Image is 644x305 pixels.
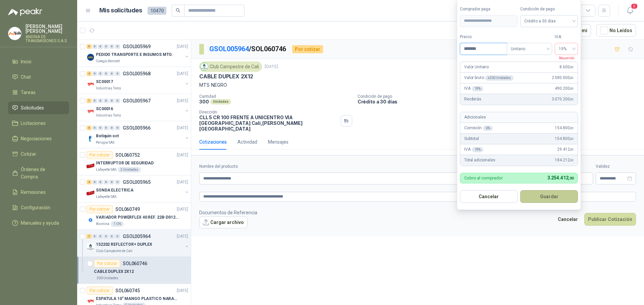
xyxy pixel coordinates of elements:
[96,248,132,254] p: Club Campestre de Cali
[92,180,97,184] div: 0
[570,137,574,141] span: ,00
[87,151,113,159] div: Por cotizar
[485,75,513,81] div: x 300 Unidades
[570,126,574,130] span: ,00
[464,64,489,70] p: Valor Unitario
[177,44,188,50] p: [DATE]
[596,163,636,170] label: Validez
[199,209,257,216] p: Documentos de Referencia
[201,63,208,70] img: Company Logo
[199,163,499,170] label: Nombre del producto
[624,5,636,17] button: 5
[87,43,190,64] a: 5 0 0 0 0 0 GSOL005969[DATE] Company LogoPEDIDO TRANSPORTE E INSUMOS MTO.Colegio Bennett
[96,214,179,221] p: VARIADOR POWERFLEX 40 REF. 22B-D012N104
[559,64,574,70] span: 8.600
[87,234,92,239] div: 1
[596,24,636,37] button: No Leídos
[199,99,209,104] p: 300
[21,166,63,180] span: Órdenes de Compra
[199,62,262,72] div: Club Campestre de Cali
[559,44,574,54] span: 19%
[96,106,113,112] p: SC00016
[109,180,114,184] div: 0
[94,269,134,275] p: CABLE DUPLEX 2X12
[96,167,116,172] p: Lafayette SAS
[87,80,95,88] img: Company Logo
[176,8,180,13] span: search
[87,98,92,103] div: 1
[472,147,484,152] div: 19 %
[98,44,103,49] div: 0
[570,97,574,101] span: ,00
[123,71,151,76] p: GSOL005968
[115,234,120,239] div: 0
[104,180,109,184] div: 0
[87,243,95,251] img: Company Logo
[96,296,179,302] p: ESPATULA 10" MANGO PLASTICO NARANJA MARCA TRUPPER
[552,96,574,102] span: 3.070.200
[199,110,338,115] p: Dirección
[210,99,231,104] div: Unidades
[21,150,36,158] span: Cotizar
[115,44,120,49] div: 0
[92,126,97,130] div: 0
[87,162,95,170] img: Company Logo
[555,34,578,40] label: IVA
[464,96,481,102] p: Recibirás
[21,104,44,111] span: Solicitudes
[21,204,50,211] span: Configuración
[21,120,46,127] span: Licitaciones
[555,136,574,142] span: 154.800
[464,136,479,142] p: Subtotal
[92,98,97,103] div: 0
[464,176,503,180] p: Cobro al comprador
[21,135,52,142] span: Negociaciones
[464,75,514,81] p: Valor bruto
[520,6,578,12] label: Condición de pago
[464,125,493,131] p: Comisión
[87,71,92,76] div: 2
[96,79,113,85] p: SC00017
[115,71,120,76] div: 0
[87,135,95,143] img: Company Logo
[472,86,484,91] div: 19 %
[123,234,151,239] p: GSOL005964
[118,167,141,172] div: 2 Unidades
[21,89,36,96] span: Tareas
[177,98,188,104] p: [DATE]
[87,44,92,49] div: 5
[109,234,114,239] div: 0
[94,276,121,281] div: 300 Unidades
[555,125,574,131] span: 154.800
[99,6,142,15] h1: Mis solicitudes
[483,126,493,131] div: 6 %
[96,52,173,58] p: PEDIDO TRANSPORTE E INSUMOS MTO.
[104,98,109,103] div: 0
[87,70,190,91] a: 2 0 0 0 0 0 GSOL005968[DATE] Company LogoSC00017Industrias Tomy
[104,234,109,239] div: 0
[87,180,92,184] div: 2
[115,126,120,130] div: 0
[123,126,151,130] p: GSOL005966
[177,71,188,77] p: [DATE]
[464,85,483,92] p: IVA
[109,98,114,103] div: 0
[555,55,574,61] p: Requerido
[209,44,287,54] p: / SOL060746
[96,241,152,248] p: 152202 REFLECTOR+ DUPLEX
[25,35,69,43] p: ANDINA DE TRANSMISIONES S.A.S
[77,203,191,230] a: Por cotizarSOL060749[DATE] Company LogoVARIADOR POWERFLEX 40 REF. 22B-D012N104Alumina1 UN
[98,71,103,76] div: 0
[8,132,69,145] a: Negociaciones
[92,44,97,49] div: 0
[268,138,288,146] div: Mensajes
[25,24,69,33] p: [PERSON_NAME] [PERSON_NAME]
[96,133,119,139] p: Botiquin oct
[555,157,574,163] span: 184.212
[104,44,109,49] div: 0
[96,86,121,91] p: Industrias Tomy
[87,126,92,130] div: 3
[96,194,116,200] p: Lafayette SAS
[460,6,518,12] label: Comprador paga
[570,65,574,69] span: ,00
